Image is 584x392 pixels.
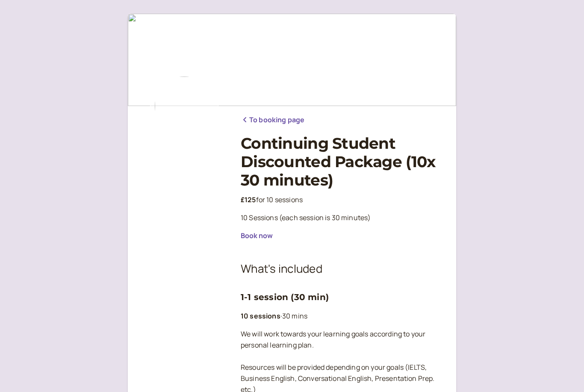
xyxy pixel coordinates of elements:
[241,232,273,239] button: Book now
[241,290,442,304] h3: 1-1 session (30 min)
[241,212,442,224] p: 10 Sessions (each session is 30 minutes)
[241,311,442,322] p: 30 mins
[241,195,256,204] b: £125
[280,311,282,321] span: ·
[241,195,442,206] div: for 10 sessions
[241,134,442,190] h1: Continuing Student Discounted Package (10x 30 minutes)
[241,311,280,321] b: 10 sessions
[241,260,442,277] h2: What's included
[241,115,304,126] a: To booking page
